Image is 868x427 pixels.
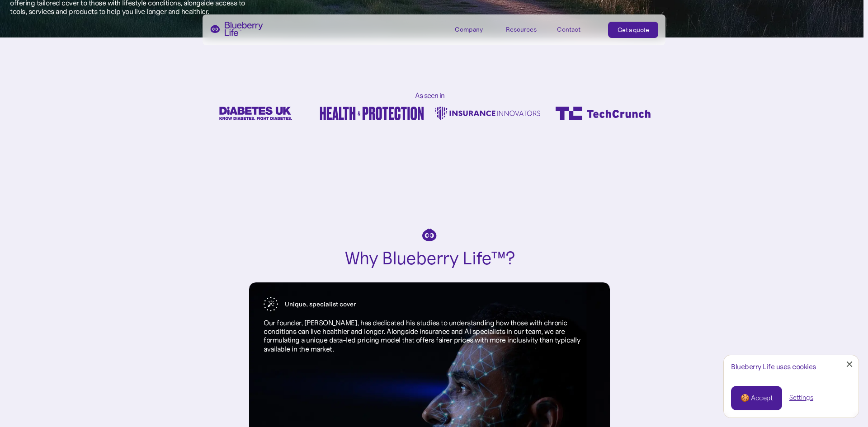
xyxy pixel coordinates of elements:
[557,26,580,33] div: Contact
[415,92,444,99] h2: As seen in
[545,107,661,120] div: 4 of 8
[506,26,537,33] div: Resources
[557,22,598,37] a: Contact
[344,249,515,267] h2: Why Blueberry Life™?
[608,22,659,38] a: Get a quote
[264,319,595,353] p: Our founder, [PERSON_NAME], has dedicated his studies to understanding how those with chronic con...
[198,107,661,120] div: carousel
[731,362,851,371] div: Blueberry Life uses cookies
[455,22,495,37] div: Company
[429,107,545,120] div: 3 of 8
[314,107,429,120] div: 2 of 8
[506,22,547,37] div: Resources
[455,26,483,33] div: Company
[731,386,782,410] a: 🍪 Accept
[198,107,314,120] div: 1 of 8
[840,355,859,373] a: Close Cookie Popup
[618,25,649,34] div: Get a quote
[789,393,813,403] a: Settings
[210,22,263,36] a: home
[741,393,773,403] div: 🍪 Accept
[285,300,356,308] div: Unique, specialist cover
